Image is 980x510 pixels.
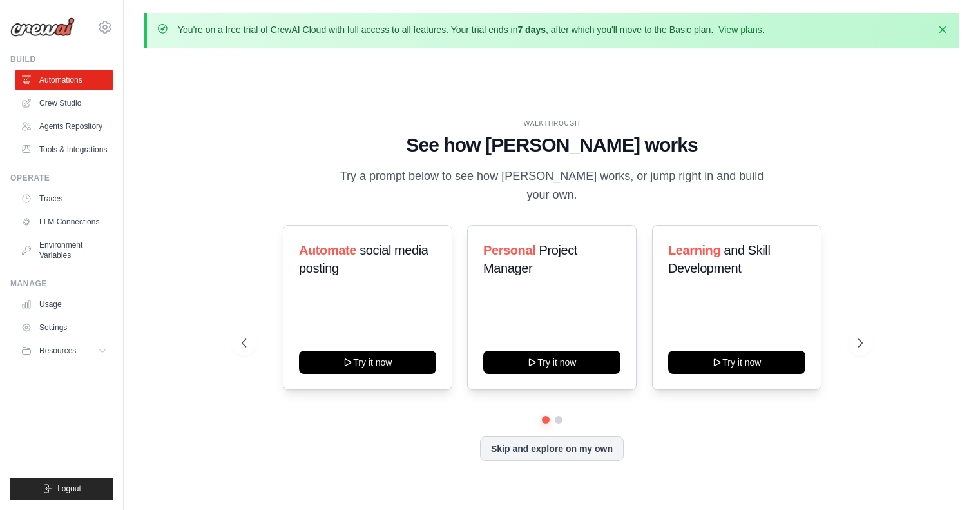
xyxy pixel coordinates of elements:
a: Settings [15,317,113,338]
div: Build [10,54,113,64]
button: Try it now [483,351,620,374]
span: and Skill Development [668,243,770,275]
a: LLM Connections [15,211,113,232]
div: Manage [10,279,113,289]
a: View plans [718,25,762,35]
button: Logout [10,478,113,500]
p: You're on a free trial of CrewAI Cloud with full access to all features. Your trial ends in , aft... [178,23,765,36]
strong: 7 days [517,25,546,35]
button: Try it now [668,351,805,374]
a: Automations [15,70,113,90]
a: Tools & Integrations [15,139,113,160]
a: Environment Variables [15,235,113,266]
span: Personal [483,243,535,257]
span: Learning [668,243,720,257]
a: Usage [15,294,113,315]
span: social media posting [299,243,428,275]
div: Operate [10,173,113,183]
span: Automate [299,243,356,257]
span: Resources [39,346,76,356]
p: Try a prompt below to see how [PERSON_NAME] works, or jump right in and build your own. [336,167,769,205]
button: Try it now [299,351,436,374]
iframe: Chat Widget [916,448,980,510]
button: Skip and explore on my own [480,436,624,461]
h1: See how [PERSON_NAME] works [242,133,863,157]
a: Traces [15,188,113,209]
div: WALKTHROUGH [242,119,863,128]
img: Logo [10,17,75,37]
a: Crew Studio [15,93,113,113]
a: Agents Repository [15,116,113,137]
button: Resources [15,340,113,361]
span: Logout [57,484,81,494]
